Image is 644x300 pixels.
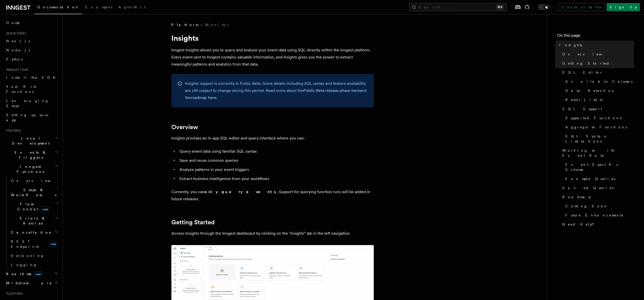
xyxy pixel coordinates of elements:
[559,43,582,48] span: Insights
[9,202,56,212] span: Flow Control
[11,263,37,267] span: Logging
[6,48,30,52] span: Node.js
[4,292,23,296] span: Platform
[171,47,374,68] p: Inngest Insights allows you to query and analyze your event data using SQL directly within the In...
[178,148,374,155] li: Query event data using familiar SQL syntax
[563,211,634,220] a: Future Enhancements
[563,123,634,132] a: Aggregate Functions
[9,185,59,199] button: Steps & Workflows
[4,150,55,160] span: Events & Triggers
[6,20,20,25] span: Home
[6,57,25,61] span: Python
[565,125,627,130] span: Aggregate Functions
[34,2,82,14] a: Documentation
[9,216,55,226] span: Errors & Retries
[4,31,26,35] span: Quick start
[4,110,59,125] a: Setting up your app
[562,148,634,158] span: Working with Event Data
[9,199,59,214] button: Flow Controlnew
[557,41,634,50] a: Insights
[4,55,59,64] a: Python
[11,254,44,258] span: Versioning
[9,230,53,235] span: Cancellation
[560,192,634,202] a: Roadmap
[171,230,374,237] p: Access Insights through the Inngest dashboard by clicking on the "Insights" tab in the left navig...
[4,271,42,276] span: Realtime
[563,160,634,174] a: Event-Specific Schema
[565,204,608,209] span: Coming Soon
[563,174,634,183] a: Example Queries
[565,97,603,102] span: Result Limits
[4,269,59,278] button: Realtimenew
[563,132,634,146] a: SQL Syntax Limitations
[4,68,28,72] span: Inngest tour
[4,96,59,110] a: Leveraging Steps
[171,188,374,203] p: Currently, you can . Support for querying function runs will be added in future releases.
[4,148,59,162] button: Events & Triggers
[557,32,634,41] h4: On this page
[565,213,623,218] span: Future Enhancements
[565,115,621,121] span: Supported Functions
[178,166,374,173] li: Analyze patterns in your event triggers
[49,241,57,247] span: new
[4,82,59,96] a: Your first Functions
[41,207,49,212] span: new
[563,77,634,86] a: Available Columns
[560,50,634,59] a: Overview
[607,3,640,11] a: Sign Up
[191,95,216,100] a: roadmap here
[9,176,59,185] a: Overview
[560,104,634,113] a: SQL Support
[560,220,634,229] a: Need Help?
[4,162,59,176] button: Inngest Functions
[565,134,634,144] span: SQL Syntax Limitations
[85,5,112,9] span: Examples
[409,3,507,11] button: Search...⌘K
[565,162,634,172] span: Event-Specific Schema
[562,194,591,199] span: Roadmap
[303,88,360,93] a: Public Beta release phase here
[4,164,55,174] span: Inngest Functions
[6,75,58,79] span: Install the SDK
[6,113,50,122] span: Setting up your app
[4,36,59,46] a: Next.js
[185,80,368,101] p: Insights support is currently in Public Beta. Some details including SQL syntax and feature avail...
[562,61,610,66] span: Getting Started
[4,18,59,27] a: Home
[171,22,198,27] span: Platform
[560,146,634,160] a: Working with Event Data
[9,251,59,260] a: Versioning
[9,260,59,269] a: Logging
[204,189,277,194] strong: only query events
[178,175,374,182] li: Extract business intelligence from your workflows
[496,5,504,10] kbd: ⌘K
[560,68,634,77] a: SQL Editor
[9,237,59,251] a: REST Endpointsnew
[565,88,615,93] span: Data Retention
[563,202,634,211] a: Coming Soon
[171,219,215,226] a: Getting Started
[563,86,634,95] a: Data Retention
[178,157,374,164] li: Save and reuse common queries
[37,5,79,9] span: Documentation
[9,214,59,228] button: Errors & Retries
[560,183,634,192] a: Saved Queries
[4,73,59,82] a: Install the SDK
[562,222,597,227] span: Need Help?
[171,124,198,131] a: Overview
[6,99,49,108] span: Leveraging Steps
[538,4,550,10] button: Toggle dark mode
[563,113,634,123] a: Supported Functions
[6,39,30,43] span: Next.js
[11,239,39,249] span: REST Endpoints
[562,52,614,57] span: Overview
[560,59,634,68] a: Getting Started
[11,179,63,183] span: Overview
[118,5,145,9] span: AgentKit
[562,106,602,111] span: SQL Support
[171,33,374,43] h1: Insights
[4,136,55,146] span: Local Development
[4,281,52,286] span: Middleware
[4,278,59,288] button: Middleware
[563,95,634,104] a: Result Limits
